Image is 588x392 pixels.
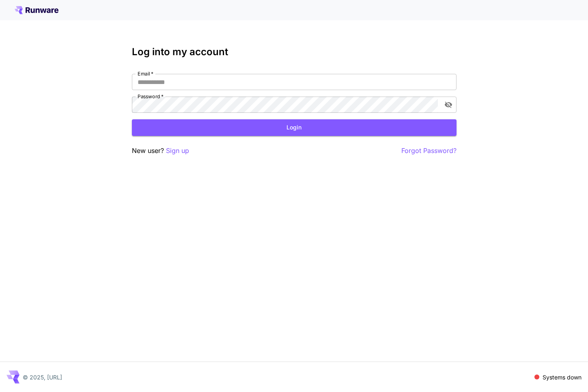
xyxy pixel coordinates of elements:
p: © 2025, [URL] [23,373,62,381]
p: New user? [132,146,189,156]
button: Login [132,119,457,136]
label: Email [138,70,153,77]
label: Password [138,93,164,100]
button: toggle password visibility [441,97,456,112]
button: Sign up [166,146,189,156]
h3: Log into my account [132,46,457,58]
button: Forgot Password? [401,146,457,156]
p: Systems down [543,373,582,381]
